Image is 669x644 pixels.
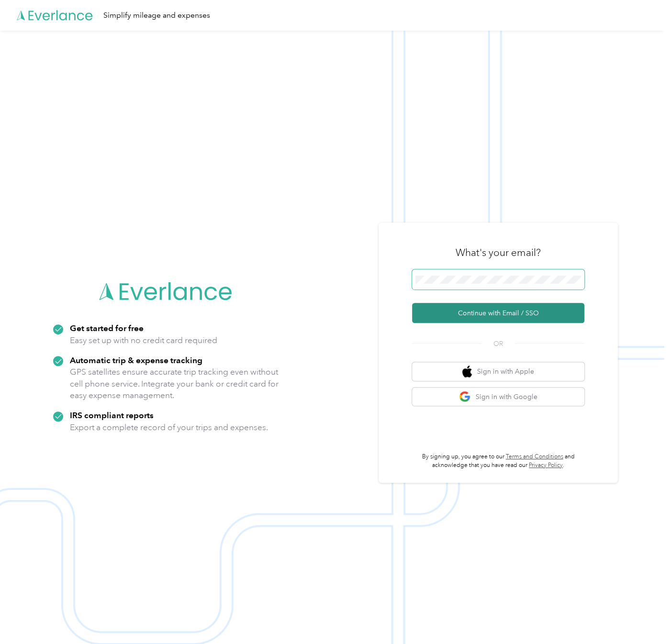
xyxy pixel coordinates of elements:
[462,366,472,378] img: apple logo
[529,462,563,469] a: Privacy Policy
[412,453,584,469] p: By signing up, you agree to our and acknowledge that you have read our .
[103,10,210,22] div: Simplify mileage and expenses
[70,355,202,365] strong: Automatic trip & expense tracking
[412,388,584,406] button: google logoSign in with Google
[412,303,584,323] button: Continue with Email / SSO
[70,323,144,333] strong: Get started for free
[70,422,268,433] p: Export a complete record of your trips and expenses.
[70,334,217,346] p: Easy set up with no credit card required
[459,391,471,403] img: google logo
[412,362,584,381] button: apple logoSign in with Apple
[481,339,515,349] span: OR
[506,453,563,460] a: Terms and Conditions
[70,410,154,420] strong: IRS compliant reports
[456,246,541,259] h3: What's your email?
[70,366,279,401] p: GPS satellites ensure accurate trip tracking even without cell phone service. Integrate your bank...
